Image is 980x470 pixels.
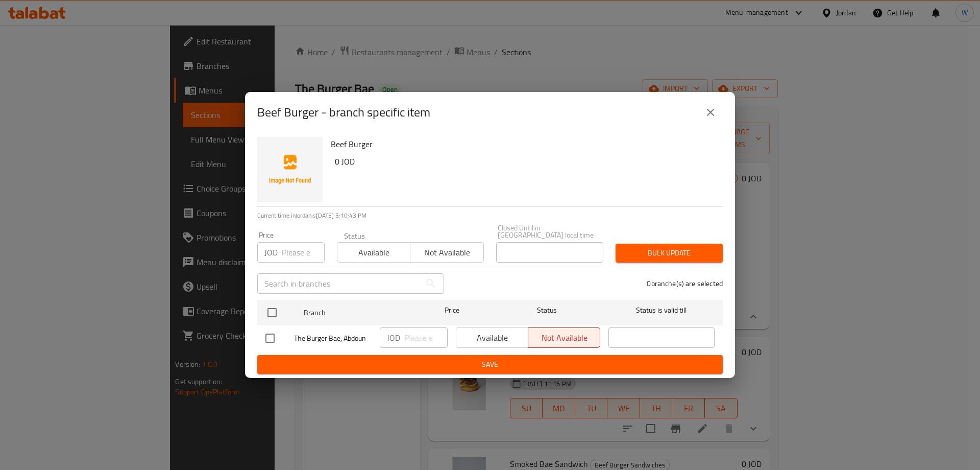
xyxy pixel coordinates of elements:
p: Current time in Jordan is [DATE] 5:10:43 PM [257,211,723,220]
span: Status is valid till [608,304,715,317]
button: Save [257,355,723,374]
span: Save [265,358,715,371]
span: Available [341,245,406,260]
p: JOD [264,246,278,258]
h2: Beef Burger - branch specific item [257,104,430,121]
button: Bulk update [616,244,723,263]
span: Bulk update [624,247,715,260]
button: Not available [410,242,483,263]
input: Please enter price [282,242,325,263]
input: Please enter price [404,327,448,348]
span: Status [494,304,600,317]
h6: Beef Burger [331,137,715,151]
button: close [698,100,723,125]
h6: 0 JOD [335,154,715,169]
button: Available [337,242,410,263]
span: Price [418,304,486,317]
span: The Burger Bae, Abdoun [294,332,372,345]
span: Branch [304,307,410,319]
p: JOD [387,332,400,344]
p: 0 branche(s) are selected [647,278,723,289]
span: Not available [414,245,479,260]
input: Search in branches [257,273,421,294]
img: Beef Burger [257,137,323,202]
